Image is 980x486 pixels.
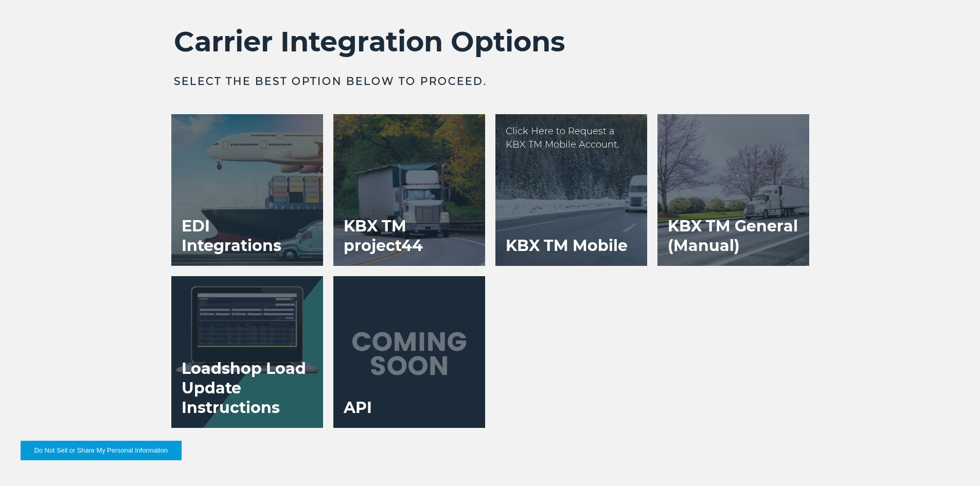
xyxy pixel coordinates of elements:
a: KBX TM project44 [333,114,485,266]
h3: KBX TM General (Manual) [657,206,809,266]
a: API [333,276,485,428]
a: KBX TM Mobile [495,114,647,266]
p: Click Here to Request a KBX TM Mobile Account. [506,124,637,151]
h3: Loadshop Load Update Instructions [171,349,323,428]
h3: EDI Integrations [171,206,323,266]
h3: API [333,388,382,428]
h3: Select the best option below to proceed. [174,74,807,88]
h2: Carrier Integration Options [174,25,807,59]
a: Loadshop Load Update Instructions [171,276,323,428]
h3: KBX TM project44 [333,206,485,266]
a: KBX TM General (Manual) [657,114,809,266]
button: Do Not Sell or Share My Personal Information [21,441,182,460]
h3: KBX TM Mobile [495,226,638,266]
a: EDI Integrations [171,114,323,266]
